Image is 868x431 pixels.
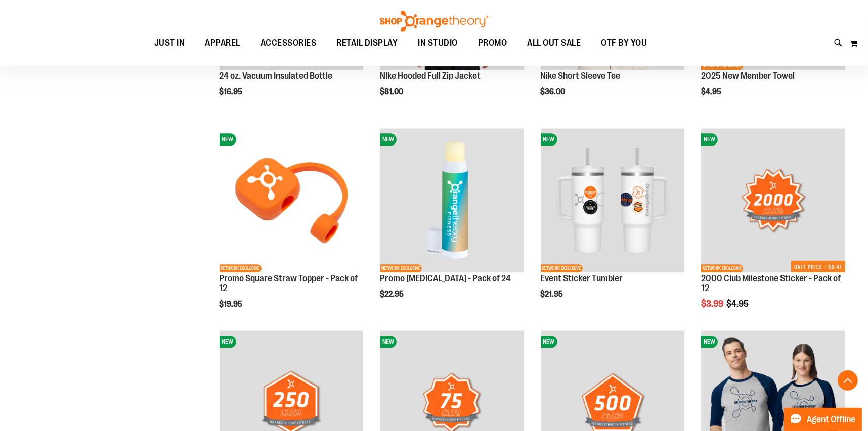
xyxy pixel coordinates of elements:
span: NETWORK EXCLUSIVE [220,264,262,272]
span: $4.95 [726,299,750,309]
img: 2000 Club Milestone Sticker - Pack of 12 [701,128,845,272]
span: JUST IN [154,32,185,55]
a: Promo Square Straw Topper - Pack of 12NEWNETWORK EXCLUSIVE [220,128,364,274]
a: 2000 Club Milestone Sticker - Pack of 12 [701,273,841,294]
span: NETWORK EXCLUSIVE [541,264,583,272]
span: $4.95 [701,87,723,97]
span: $21.95 [541,290,565,299]
img: Shop Orangetheory [378,11,490,32]
span: $19.95 [220,300,244,309]
a: 24 oz. Vacuum Insulated Bottle [220,71,333,81]
span: NETWORK EXCLUSIVE [380,264,422,272]
span: NEW [701,336,718,348]
img: Promo Square Straw Topper - Pack of 12 [220,128,364,272]
img: Promo Lip Balm - Pack of 24 [380,128,524,272]
span: OTF BY YOU [601,32,647,55]
span: NEW [541,133,557,146]
a: 2000 Club Milestone Sticker - Pack of 12NEWNETWORK EXCLUSIVE [701,128,845,274]
span: APPAREL [205,32,240,55]
div: product [375,123,529,325]
div: product [696,123,850,334]
span: NEW [380,133,397,146]
a: Nike Short Sleeve Tee [541,71,621,81]
span: PROMO [478,32,507,55]
span: IN STUDIO [418,32,458,55]
span: $36.00 [541,87,567,97]
span: NETWORK EXCLUSIVE [701,264,743,272]
span: NEW [701,133,718,146]
span: $16.95 [220,87,244,97]
button: Agent Offline [784,408,862,431]
span: NEW [220,336,236,348]
span: NEW [220,133,236,146]
a: OTF 40 oz. Sticker TumblerNEWNETWORK EXCLUSIVE [541,128,685,274]
span: $22.95 [380,290,405,299]
span: NEW [380,336,397,348]
span: Agent Offline [807,415,855,424]
a: Promo [MEDICAL_DATA] - Pack of 24 [380,273,511,283]
span: $81.00 [380,87,405,97]
span: ACCESSORIES [261,32,317,55]
a: 2025 New Member Towel [701,71,795,81]
span: NETWORK EXCLUSIVE [701,62,743,70]
a: Event Sticker Tumbler [541,273,623,283]
div: product [214,123,369,334]
a: NIke Hooded Full Zip Jacket [380,71,481,81]
div: product [536,123,690,325]
a: Promo Lip Balm - Pack of 24NEWNETWORK EXCLUSIVE [380,128,524,274]
span: NEW [541,336,557,348]
button: Back To Top [838,370,858,391]
img: OTF 40 oz. Sticker Tumbler [541,128,685,272]
span: $3.99 [701,299,725,309]
a: Promo Square Straw Topper - Pack of 12 [220,273,358,294]
span: ALL OUT SALE [527,32,581,55]
span: RETAIL DISPLAY [336,32,398,55]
